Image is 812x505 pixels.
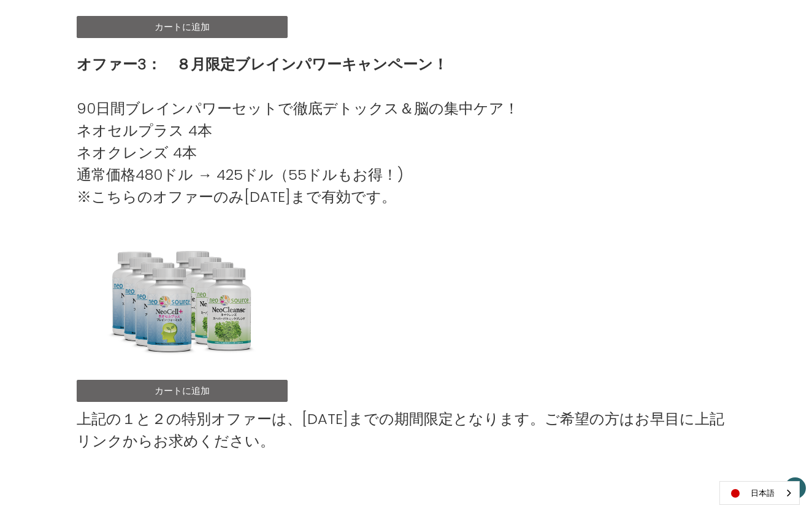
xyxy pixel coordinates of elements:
a: カートに追加 [77,16,288,38]
p: 90日間ブレインパワーセットで徹底デトックス＆脳の集中ケア！ [77,98,519,120]
aside: Language selected: 日本語 [719,481,800,505]
div: Language [719,481,800,505]
p: 上記の１と２の特別オファーは、[DATE]までの期間限定となります。ご希望の方はお早目に上記リンクからお求めください。 [77,408,735,452]
p: ※こちらのオファーのみ[DATE]まで有効です。 [77,186,519,208]
p: ネオクレンズ 4本 [77,142,519,164]
strong: オファー3： ８月限定ブレインパワーキャンペーン！ [77,54,448,74]
p: 通常価格480ドル → 425ドル（55ドルもお得！) [77,164,519,186]
a: カートに追加 [77,380,288,402]
p: ネオセルプラス 4本 [77,120,519,142]
a: 日本語 [720,482,799,504]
